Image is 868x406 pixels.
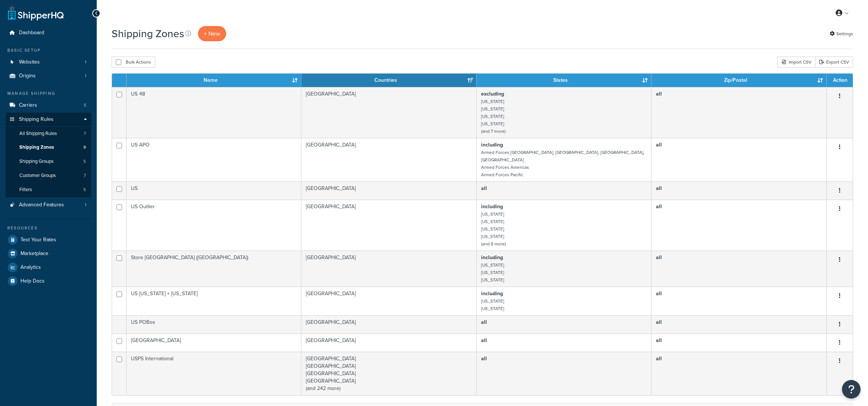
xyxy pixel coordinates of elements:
h1: Shipping Zones [112,26,184,41]
a: Advanced Features 1 [6,198,91,212]
td: US APO [126,138,301,181]
b: all [656,203,662,210]
a: All Shipping Rules 7 [6,127,91,141]
td: [GEOGRAPHIC_DATA] [126,333,301,352]
span: Origins [19,73,36,79]
a: + New [198,26,226,41]
td: [GEOGRAPHIC_DATA] [GEOGRAPHIC_DATA] [GEOGRAPHIC_DATA] [GEOGRAPHIC_DATA] (and 242 more) [301,352,477,395]
li: Advanced Features [6,198,91,212]
th: Action [827,74,853,87]
span: Carriers [19,102,37,109]
td: US [126,181,301,200]
span: Dashboard [19,30,44,36]
a: Dashboard [6,26,91,40]
b: including [481,290,503,297]
span: Analytics [20,264,41,271]
th: Name: activate to sort column ascending [126,74,301,87]
a: Shipping Zones 9 [6,141,91,154]
b: all [656,254,662,261]
small: Armed Forces Pacific [481,171,523,178]
a: Websites 1 [6,55,91,69]
span: Customer Groups [19,173,56,179]
a: Analytics [6,261,91,274]
b: all [656,184,662,192]
span: 5 [84,102,86,109]
b: all [656,355,662,362]
b: including [481,141,503,149]
b: all [481,184,487,192]
small: [US_STATE] [481,211,504,217]
td: US [US_STATE] + [US_STATE] [126,287,301,315]
li: Shipping Zones [6,141,91,154]
a: Shipping Groups 5 [6,155,91,168]
a: ShipperHQ Home [8,6,64,20]
a: Shipping Rules [6,113,91,126]
li: Origins [6,69,91,83]
th: States: activate to sort column ascending [477,74,651,87]
span: All Shipping Rules [19,130,57,137]
b: all [481,318,487,326]
b: all [656,336,662,344]
td: US 48 [126,87,301,138]
span: 7 [84,173,86,179]
span: 5 [83,158,86,165]
small: [US_STATE] [481,120,504,127]
span: 7 [84,130,86,137]
a: Export CSV [815,57,853,68]
small: Armed Forces [GEOGRAPHIC_DATA], [GEOGRAPHIC_DATA], [GEOGRAPHIC_DATA], [GEOGRAPHIC_DATA] [481,149,644,163]
b: all [656,90,662,98]
td: [GEOGRAPHIC_DATA] [301,200,477,251]
a: Filters 5 [6,183,91,197]
b: all [656,141,662,149]
li: Websites [6,55,91,69]
small: [US_STATE] [481,298,504,304]
small: (and 7 more) [481,128,506,135]
li: Carriers [6,99,91,112]
small: [US_STATE] [481,106,504,112]
b: including [481,254,503,261]
span: Help Docs [20,278,45,284]
span: Advanced Features [19,202,64,208]
small: [US_STATE] [481,277,504,283]
td: [GEOGRAPHIC_DATA] [301,251,477,287]
small: [US_STATE] [481,305,504,312]
small: [US_STATE] [481,262,504,268]
span: Websites [19,59,40,65]
small: [US_STATE] [481,269,504,276]
th: Zip/Postal: activate to sort column ascending [651,74,827,87]
small: [US_STATE] [481,233,504,240]
b: including [481,203,503,210]
span: 1 [85,202,86,208]
button: Open Resource Center [842,380,861,399]
th: Countries: activate to sort column ascending [301,74,477,87]
small: (and 8 more) [481,241,506,247]
li: Shipping Rules [6,113,91,197]
li: All Shipping Rules [6,127,91,141]
a: Settings [830,29,853,39]
td: US POBox [126,315,301,333]
b: all [481,336,487,344]
div: Basic Setup [6,47,91,54]
td: [GEOGRAPHIC_DATA] [301,287,477,315]
a: Marketplace [6,247,91,260]
td: [GEOGRAPHIC_DATA] [301,87,477,138]
span: 9 [83,144,86,151]
a: Origins 1 [6,69,91,83]
span: Shipping Zones [19,144,54,151]
small: Armed Forces Americas [481,164,529,171]
td: US Outlier [126,200,301,251]
a: Help Docs [6,274,91,288]
span: Filters [19,187,32,193]
div: Import CSV [777,57,815,68]
td: [GEOGRAPHIC_DATA] [301,315,477,333]
td: [GEOGRAPHIC_DATA] [301,138,477,181]
a: Carriers 5 [6,99,91,112]
span: + New [204,29,220,38]
a: Test Your Rates [6,233,91,246]
b: excluding [481,90,504,98]
span: Shipping Groups [19,158,54,165]
b: all [656,318,662,326]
